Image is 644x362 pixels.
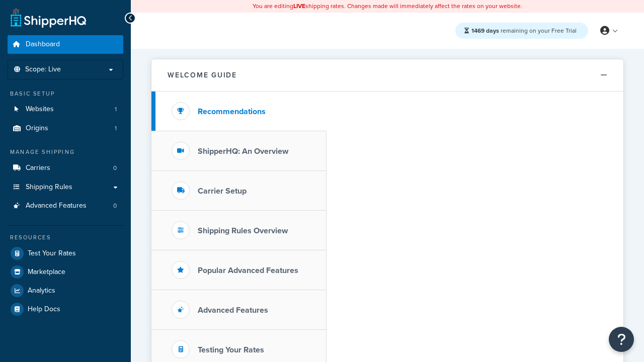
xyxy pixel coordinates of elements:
[8,244,123,262] a: Test Your Rates
[198,345,264,354] h3: Testing Your Rates
[198,107,266,116] h3: Recommendations
[26,105,54,114] span: Websites
[26,124,48,133] span: Origins
[198,266,298,275] h3: Popular Advanced Features
[26,202,87,210] span: Advanced Features
[293,2,305,11] b: LIVE
[8,263,123,281] a: Marketplace
[113,202,117,210] span: 0
[25,65,61,74] span: Scope: Live
[28,305,60,314] span: Help Docs
[115,124,117,133] span: 1
[8,300,123,318] a: Help Docs
[168,71,237,79] h2: Welcome Guide
[151,59,623,92] button: Welcome Guide
[28,268,65,277] span: Marketplace
[26,40,60,49] span: Dashboard
[8,282,123,300] a: Analytics
[8,100,123,119] li: Websites
[198,226,288,235] h3: Shipping Rules Overview
[609,327,634,352] button: Open Resource Center
[471,26,577,35] span: remaining on your Free Trial
[8,197,123,215] a: Advanced Features0
[8,35,123,54] a: Dashboard
[8,119,123,138] a: Origins1
[8,100,123,119] a: Websites1
[198,306,268,315] h3: Advanced Features
[8,89,123,98] div: Basic Setup
[8,148,123,156] div: Manage Shipping
[8,119,123,138] li: Origins
[8,197,123,215] li: Advanced Features
[8,159,123,177] li: Carriers
[28,249,76,258] span: Test Your Rates
[198,187,247,196] h3: Carrier Setup
[8,178,123,197] a: Shipping Rules
[113,164,117,172] span: 0
[115,105,117,114] span: 1
[8,233,123,242] div: Resources
[8,159,123,177] a: Carriers0
[471,26,499,35] strong: 1469 days
[26,183,72,192] span: Shipping Rules
[26,164,50,172] span: Carriers
[198,147,288,156] h3: ShipperHQ: An Overview
[28,287,55,295] span: Analytics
